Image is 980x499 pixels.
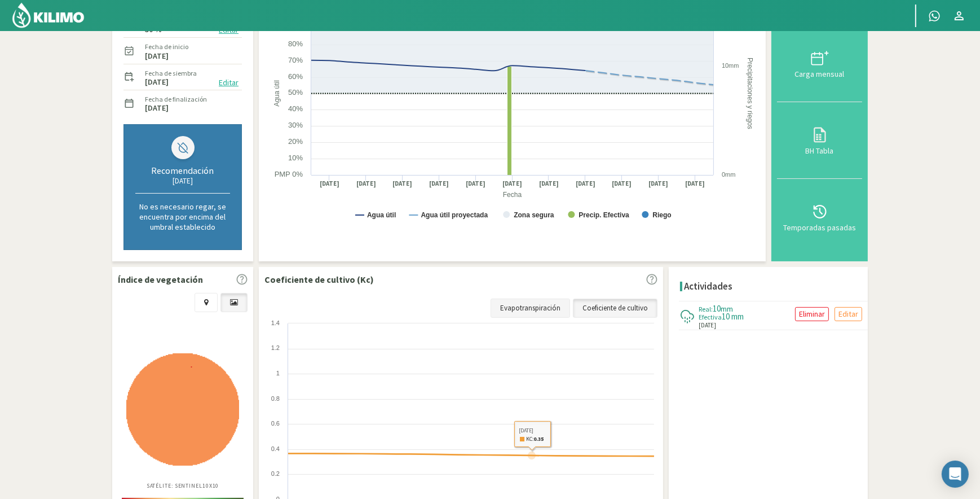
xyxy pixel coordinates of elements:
img: Kilimo [11,2,85,29]
text: 0.4 [271,445,280,452]
button: Temporadas pasadas [777,179,862,256]
text: Fecha [503,191,522,199]
text: 0.2 [271,470,280,477]
text: PMP 0% [275,170,303,178]
p: Eliminar [799,308,825,321]
text: 40% [288,104,303,113]
text: [DATE] [393,180,413,188]
div: BH Tabla [780,147,859,155]
text: [DATE] [502,180,522,188]
text: [DATE] [320,180,339,188]
label: [DATE] [145,52,169,60]
span: Real: [699,305,713,313]
text: 0.6 [271,420,280,427]
text: 50% [288,88,303,97]
text: Agua útil [367,211,396,219]
text: [DATE] [648,180,668,188]
p: Editar [838,308,858,321]
text: [DATE] [612,180,632,188]
button: Eliminar [795,307,829,321]
label: Fecha de siembra [145,68,197,78]
span: [DATE] [699,321,716,330]
span: Efectiva [699,313,722,321]
p: No es necesario regar, se encuentra por encima del umbral establecido [135,202,230,232]
label: 50 % [145,26,162,33]
text: 60% [288,72,303,81]
text: 10% [288,154,303,162]
text: [DATE] [466,180,485,188]
text: Agua útil proyectada [421,211,488,219]
a: Coeficiente de cultivo [573,299,657,318]
span: 10X10 [202,482,219,489]
span: mm [721,304,733,314]
text: Riego [652,211,671,219]
label: Fecha de finalización [145,94,207,104]
text: 0mm [722,171,735,178]
div: [DATE] [135,176,230,186]
label: Fecha de inicio [145,42,188,52]
label: [DATE] [145,104,169,112]
div: Recomendación [135,165,230,176]
button: Editar [215,76,242,89]
p: Coeficiente de cultivo (Kc) [264,273,374,286]
div: Temporadas pasadas [780,224,859,231]
text: [DATE] [576,180,595,188]
text: Precip. Efectiva [579,211,629,219]
p: Satélite: Sentinel [147,482,219,490]
text: 1.4 [271,319,280,326]
text: 10mm [722,62,739,69]
p: Índice de vegetación [118,273,203,286]
text: 0.8 [271,395,280,402]
text: 1.2 [271,344,280,351]
text: [DATE] [539,180,559,188]
text: 70% [288,56,303,64]
text: [DATE] [356,180,376,188]
div: Carga mensual [780,70,859,78]
text: 1 [276,370,280,377]
text: Precipitaciones y riegos [747,58,754,129]
text: 80% [288,40,303,48]
text: [DATE] [429,180,449,188]
text: Agua útil [273,80,281,107]
a: Evapotranspiración [491,299,570,318]
text: Zona segura [514,211,554,219]
text: [DATE] [685,180,705,188]
text: 30% [288,121,303,129]
span: 10 [713,303,721,314]
button: BH Tabla [777,102,862,179]
button: Carga mensual [777,25,862,102]
label: [DATE] [145,78,169,86]
div: Open Intercom Messenger [942,461,969,488]
span: 10 mm [722,311,744,322]
text: 20% [288,137,303,146]
button: Editar [835,307,862,321]
h4: Actividades [684,281,732,292]
img: 665c0580-dadc-4057-9f11-a5e977d3f724_-_sentinel_-_2025-10-07.png [126,353,239,465]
